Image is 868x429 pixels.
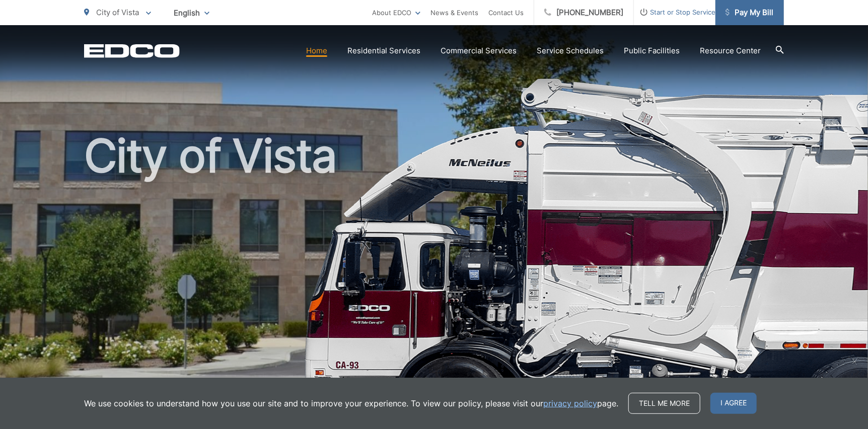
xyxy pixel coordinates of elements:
p: We use cookies to understand how you use our site and to improve your experience. To view our pol... [84,397,618,409]
a: EDCD logo. Return to the homepage. [84,44,180,58]
span: English [166,4,217,22]
a: Public Facilities [624,45,680,57]
a: About EDCO [372,7,420,19]
a: Service Schedules [537,45,604,57]
a: Home [306,45,327,57]
span: City of Vista [96,8,139,17]
a: Contact Us [488,7,524,19]
a: Commercial Services [441,45,517,57]
a: News & Events [430,7,478,19]
a: Residential Services [347,45,420,57]
a: privacy policy [543,397,597,409]
span: Pay My Bill [726,7,773,19]
a: Tell me more [628,393,700,414]
span: I agree [710,393,757,414]
a: Resource Center [700,45,761,57]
